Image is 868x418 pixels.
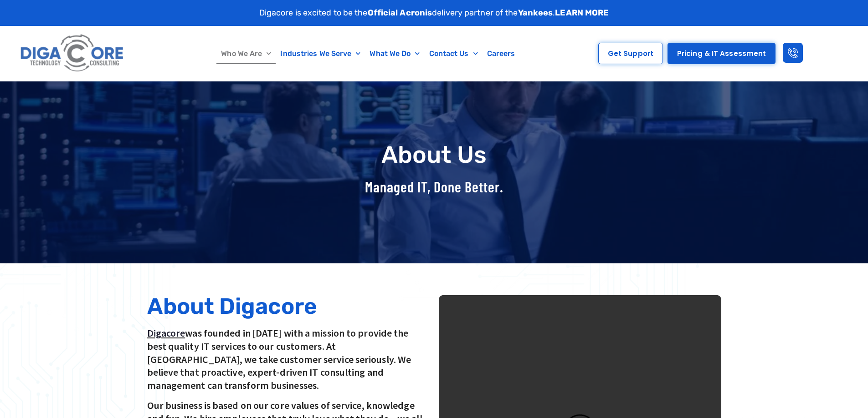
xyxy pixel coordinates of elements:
[147,327,430,392] p: was founded in [DATE] with a mission to provide the best quality IT services to our customers. At...
[147,327,185,339] a: Digacore
[147,295,430,317] h2: About Digacore
[668,43,776,64] a: Pricing & IT Assessment
[483,43,520,64] a: Careers
[518,8,553,18] strong: Yankees
[555,8,609,18] a: LEARN MORE
[365,43,424,64] a: What We Do
[368,8,432,18] strong: Official Acronis
[259,7,609,19] p: Digacore is excited to be the delivery partner of the .
[143,142,726,168] h1: About Us
[425,43,483,64] a: Contact Us
[276,43,365,64] a: Industries We Serve
[216,43,276,64] a: Who We Are
[18,30,127,76] img: Digacore logo 1
[171,43,566,64] nav: Menu
[598,43,663,64] a: Get Support
[608,50,653,57] span: Get Support
[365,178,503,195] span: Managed IT, Done Better.
[677,50,766,57] span: Pricing & IT Assessment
